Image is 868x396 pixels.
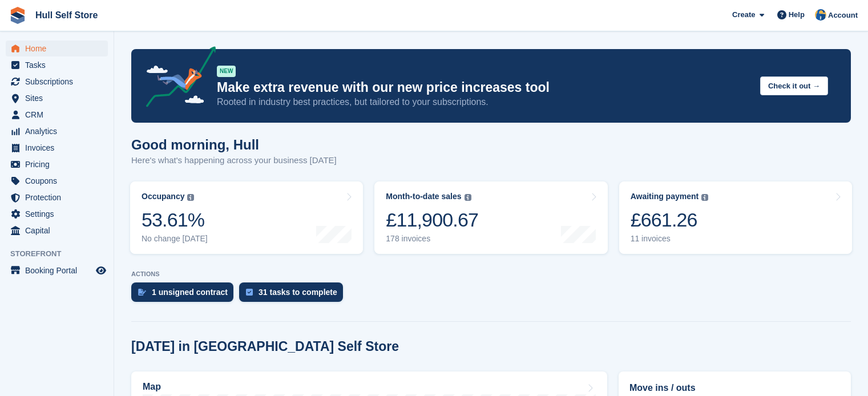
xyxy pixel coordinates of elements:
[732,9,755,21] span: Create
[6,206,108,222] a: menu
[25,57,94,73] span: Tasks
[25,107,94,123] span: CRM
[374,181,607,254] a: Month-to-date sales £11,900.67 178 invoices
[619,181,852,254] a: Awaiting payment £661.26 11 invoices
[25,41,94,56] span: Home
[6,140,108,156] a: menu
[25,262,94,278] span: Booking Portal
[138,289,146,296] img: contract_signature_icon-13c848040528278c33f63329250d36e43548de30e8caae1d1a13099fd9432cc5.svg
[465,194,471,201] img: icon-info-grey-7440780725fd019a000dd9b08b2336e03edf1995a4989e88bcd33f0948082b44.svg
[131,282,239,308] a: 1 unsigned contract
[25,74,94,90] span: Subscriptions
[131,137,337,152] h1: Good morning, Hull
[142,234,208,244] div: No change [DATE]
[136,46,216,111] img: price-adjustments-announcement-icon-8257ccfd72463d97f412b2fc003d46551f7dbcb40ab6d574587a9cd5c0d94...
[828,10,858,21] span: Account
[246,289,253,296] img: task-75834270c22a3079a89374b754ae025e5fb1db73e45f91037f5363f120a921f8.svg
[187,194,194,201] img: icon-info-grey-7440780725fd019a000dd9b08b2336e03edf1995a4989e88bcd33f0948082b44.svg
[6,57,108,73] a: menu
[25,156,94,172] span: Pricing
[25,90,94,106] span: Sites
[152,288,228,297] div: 1 unsigned contract
[25,189,94,205] span: Protection
[142,208,208,232] div: 53.61%
[130,181,363,254] a: Occupancy 53.61% No change [DATE]
[25,206,94,222] span: Settings
[6,41,108,56] a: menu
[259,288,337,297] div: 31 tasks to complete
[6,262,108,278] a: menu
[142,192,184,201] div: Occupancy
[25,123,94,139] span: Analytics
[6,173,108,189] a: menu
[386,208,478,232] div: £11,900.67
[6,189,108,205] a: menu
[143,382,161,392] h2: Map
[629,381,840,395] h2: Move ins / outs
[6,90,108,106] a: menu
[386,192,461,201] div: Month-to-date sales
[386,234,478,244] div: 178 invoices
[131,270,851,278] p: ACTIONS
[131,339,399,354] h2: [DATE] in [GEOGRAPHIC_DATA] Self Store
[6,223,108,239] a: menu
[217,96,751,108] p: Rooted in industry best practices, but tailored to your subscriptions.
[94,264,108,277] a: Preview store
[239,282,349,308] a: 31 tasks to complete
[6,156,108,172] a: menu
[6,74,108,90] a: menu
[631,234,709,244] div: 11 invoices
[217,66,236,77] div: NEW
[31,6,102,25] a: Hull Self Store
[631,208,709,232] div: £661.26
[701,194,708,201] img: icon-info-grey-7440780725fd019a000dd9b08b2336e03edf1995a4989e88bcd33f0948082b44.svg
[131,154,337,167] p: Here's what's happening across your business [DATE]
[6,107,108,123] a: menu
[217,79,751,96] p: Make extra revenue with our new price increases tool
[25,223,94,239] span: Capital
[10,248,114,260] span: Storefront
[631,192,699,201] div: Awaiting payment
[815,9,826,21] img: Hull Self Store
[6,123,108,139] a: menu
[9,7,26,24] img: stora-icon-8386f47178a22dfd0bd8f6a31ec36ba5ce8667c1dd55bd0f319d3a0aa187defe.svg
[789,9,805,21] span: Help
[25,173,94,189] span: Coupons
[25,140,94,156] span: Invoices
[760,76,828,95] button: Check it out →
